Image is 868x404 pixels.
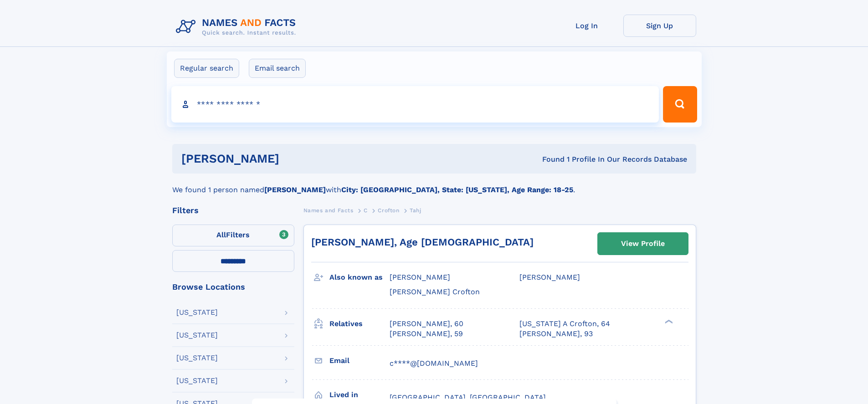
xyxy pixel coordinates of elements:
span: [PERSON_NAME] [519,273,580,281]
h3: Email [329,353,390,368]
a: [US_STATE] A Crofton, 64 [519,319,610,329]
label: Regular search [174,59,239,78]
div: ❯ [663,318,673,324]
div: [US_STATE] [176,332,218,339]
img: Logo Names and Facts [172,15,303,39]
a: Log In [550,15,623,37]
div: Filters [172,206,294,215]
div: We found 1 person named with . [172,174,696,195]
span: Crofton [378,207,399,214]
a: [PERSON_NAME], Age [DEMOGRAPHIC_DATA] [311,236,534,248]
div: Found 1 Profile In Our Records Database [411,154,687,164]
span: [PERSON_NAME] [390,273,450,281]
a: Crofton [378,205,399,216]
label: Email search [249,59,306,78]
div: [US_STATE] [176,309,218,316]
a: View Profile [598,233,688,255]
span: [PERSON_NAME] Crofton [390,287,480,296]
div: Browse Locations [172,283,294,291]
a: C [364,205,368,216]
div: [US_STATE] [176,377,218,384]
span: Tahj [410,207,421,214]
button: Search Button [663,86,697,123]
span: [GEOGRAPHIC_DATA], [GEOGRAPHIC_DATA] [390,393,546,402]
a: Sign Up [623,15,696,37]
h1: [PERSON_NAME] [181,153,411,164]
a: [PERSON_NAME], 59 [390,329,463,339]
h3: Lived in [329,387,390,403]
span: C [364,207,368,214]
a: [PERSON_NAME], 93 [519,329,593,339]
b: City: [GEOGRAPHIC_DATA], State: [US_STATE], Age Range: 18-25 [341,185,573,194]
input: search input [171,86,659,123]
span: All [216,230,226,239]
a: [PERSON_NAME], 60 [390,319,463,329]
div: [US_STATE] [176,354,218,362]
h3: Also known as [329,270,390,285]
b: [PERSON_NAME] [264,185,326,194]
a: Names and Facts [303,205,354,216]
h3: Relatives [329,316,390,332]
div: View Profile [621,233,665,254]
label: Filters [172,225,294,246]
